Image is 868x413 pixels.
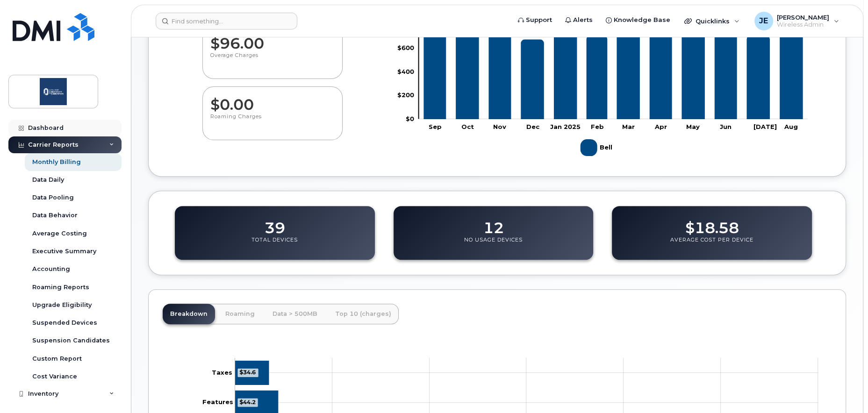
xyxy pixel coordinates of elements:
[493,123,506,130] tspan: Nov
[614,15,670,25] span: Knowledge Base
[670,236,753,253] p: Average Cost Per Device
[212,368,232,376] tspan: Taxes
[719,123,731,130] tspan: Jun
[218,304,262,324] a: Roaming
[590,123,603,130] tspan: Feb
[265,304,325,324] a: Data > 500MB
[406,114,414,122] tspan: $0
[696,17,730,25] span: Quicklinks
[686,123,700,130] tspan: May
[526,123,539,130] tspan: Dec
[397,91,414,99] tspan: $200
[748,12,846,30] div: Justin Eifert
[678,12,746,30] div: Quicklinks
[429,123,442,130] tspan: Sep
[397,44,414,51] tspan: $600
[265,210,285,236] dd: 39
[550,123,581,130] tspan: Jan 2025
[464,236,523,253] p: No Usage Devices
[210,26,335,52] dd: $96.00
[573,15,593,25] span: Alerts
[483,210,504,236] dd: 12
[759,15,768,27] span: JE
[559,11,599,29] a: Alerts
[777,14,829,21] span: [PERSON_NAME]
[239,398,256,405] tspan: $44.2
[251,236,298,253] p: Total Devices
[397,67,414,75] tspan: $400
[654,123,667,130] tspan: Apr
[511,11,559,29] a: Support
[599,11,677,29] a: Knowledge Base
[210,113,335,130] p: Roaming Charges
[526,15,552,25] span: Support
[461,123,474,130] tspan: Oct
[163,304,215,324] a: Breakdown
[777,21,829,28] span: Wireless Admin
[210,87,335,113] dd: $0.00
[328,304,399,324] a: Top 10 (charges)
[784,123,798,130] tspan: Aug
[156,13,297,29] input: Find something...
[210,52,335,69] p: Overage Charges
[685,210,739,236] dd: $18.58
[753,123,776,130] tspan: [DATE]
[622,123,634,130] tspan: Mar
[239,369,256,376] tspan: $34.6
[580,135,614,160] g: Bell
[202,398,233,406] tspan: Features
[580,135,614,160] g: Legend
